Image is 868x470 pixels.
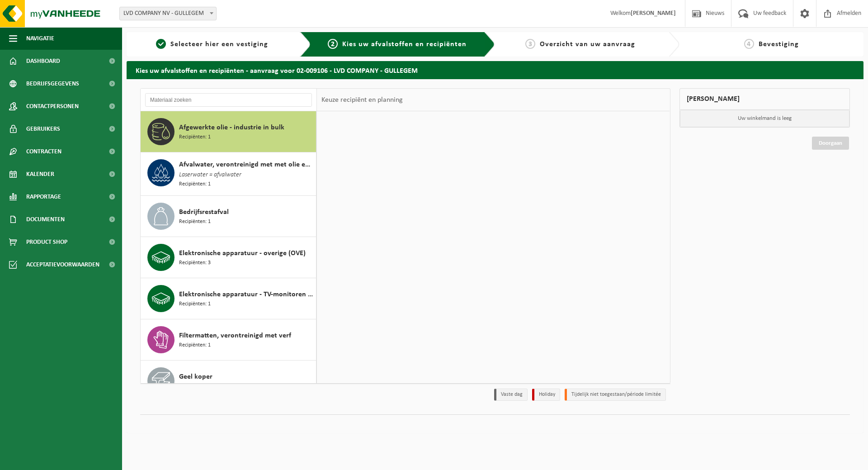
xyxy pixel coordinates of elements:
[525,39,535,49] span: 3
[631,10,676,17] strong: [PERSON_NAME]
[317,89,407,111] div: Keuze recipiënt en planning
[328,39,338,49] span: 2
[179,170,241,180] span: Laserwater = afvalwater
[119,7,217,20] span: LVD COMPANY NV - GULLEGEM
[26,27,54,50] span: Navigatie
[131,39,293,50] a: 1Selecteer hier een vestiging
[179,248,306,259] span: Elektronische apparatuur - overige (OVE)
[179,341,211,350] span: Recipiënten: 1
[127,61,863,79] h2: Kies uw afvalstoffen en recipiënten - aanvraag voor 02-009106 - LVD COMPANY - GULLEGEM
[179,259,211,267] span: Recipiënten: 3
[26,72,79,95] span: Bedrijfsgegevens
[812,137,849,150] a: Doorgaan
[179,133,211,142] span: Recipiënten: 1
[120,7,216,20] span: LVD COMPANY NV - GULLEGEM
[5,450,151,470] iframe: chat widget
[179,300,211,309] span: Recipiënten: 1
[179,330,291,341] span: Filtermatten, verontreinigd met verf
[744,39,754,49] span: 4
[26,231,67,253] span: Product Shop
[26,95,79,118] span: Contactpersonen
[26,208,65,231] span: Documenten
[26,163,54,185] span: Kalender
[494,389,528,401] li: Vaste dag
[26,253,99,276] span: Acceptatievoorwaarden
[179,180,211,189] span: Recipiënten: 1
[141,237,316,278] button: Elektronische apparatuur - overige (OVE) Recipiënten: 3
[26,140,61,163] span: Contracten
[679,88,850,110] div: [PERSON_NAME]
[179,207,229,218] span: Bedrijfsrestafval
[26,185,61,208] span: Rapportage
[141,278,316,319] button: Elektronische apparatuur - TV-monitoren (TVM) Recipiënten: 1
[179,122,284,133] span: Afgewerkte olie - industrie in bulk
[179,159,314,170] span: Afvalwater, verontreinigd met met olie en chemicaliën
[170,41,268,48] span: Selecteer hier een vestiging
[141,152,316,196] button: Afvalwater, verontreinigd met met olie en chemicaliën Laserwater = afvalwater Recipiënten: 1
[26,50,60,72] span: Dashboard
[141,361,316,402] button: Geel koper Recipiënten: 1
[179,371,212,382] span: Geel koper
[759,41,799,48] span: Bevestiging
[342,41,467,48] span: Kies uw afvalstoffen en recipiënten
[565,389,666,401] li: Tijdelijk niet toegestaan/période limitée
[141,196,316,237] button: Bedrijfsrestafval Recipiënten: 1
[156,39,166,49] span: 1
[532,389,560,401] li: Holiday
[179,382,211,391] span: Recipiënten: 1
[141,319,316,361] button: Filtermatten, verontreinigd met verf Recipiënten: 1
[141,111,316,152] button: Afgewerkte olie - industrie in bulk Recipiënten: 1
[145,93,312,107] input: Materiaal zoeken
[680,110,850,127] p: Uw winkelmand is leeg
[179,289,314,300] span: Elektronische apparatuur - TV-monitoren (TVM)
[179,218,211,226] span: Recipiënten: 1
[26,118,60,140] span: Gebruikers
[540,41,635,48] span: Overzicht van uw aanvraag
